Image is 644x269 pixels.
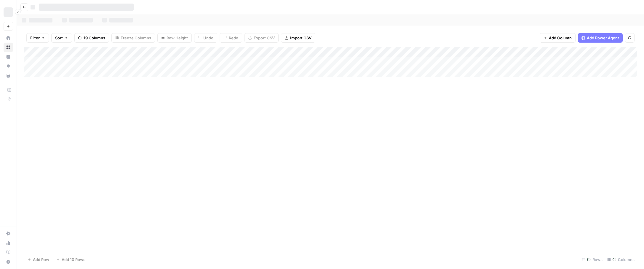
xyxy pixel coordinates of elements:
span: Export CSV [254,35,275,41]
div: Columns [605,255,637,264]
span: Redo [229,35,238,41]
button: Add 10 Rows [53,255,89,264]
a: Settings [4,229,13,238]
button: Export CSV [245,33,279,43]
span: Add Power Agent [587,35,619,41]
a: Insights [4,52,13,62]
button: Row Height [157,33,192,43]
button: Sort [51,33,72,43]
span: Freeze Columns [121,35,151,41]
button: Freeze Columns [111,33,155,43]
button: Help + Support [4,257,13,267]
button: Undo [194,33,217,43]
button: Import CSV [281,33,315,43]
a: Opportunities [4,62,13,71]
button: Add Power Agent [578,33,623,43]
span: Add 10 Rows [62,257,85,262]
button: Redo [220,33,242,43]
a: Learning Hub [4,248,13,257]
button: 19 Columns [74,33,109,43]
span: Add Column [549,35,572,41]
button: Filter [26,33,49,43]
span: Undo [203,35,213,41]
span: Import CSV [290,35,311,41]
a: Browse [4,43,13,52]
span: Filter [30,35,40,41]
span: Row Height [167,35,188,41]
button: Add Column [540,33,576,43]
span: Add Row [33,257,49,262]
div: Rows [579,255,605,264]
span: 19 Columns [84,35,105,41]
span: Sort [55,35,63,41]
a: Your Data [4,71,13,80]
a: Home [4,33,13,43]
button: Add Row [24,255,53,264]
a: Usage [4,238,13,248]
